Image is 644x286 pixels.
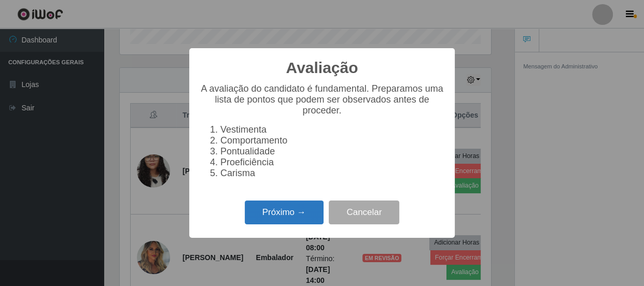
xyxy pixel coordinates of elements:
[220,146,444,157] li: Pontualidade
[220,168,444,179] li: Carisma
[220,135,444,146] li: Comportamento
[200,83,444,116] p: A avaliação do candidato é fundamental. Preparamos uma lista de pontos que podem ser observados a...
[220,157,444,168] li: Proeficiência
[245,201,324,225] button: Próximo →
[286,59,358,77] h2: Avaliação
[329,201,399,225] button: Cancelar
[220,124,444,135] li: Vestimenta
